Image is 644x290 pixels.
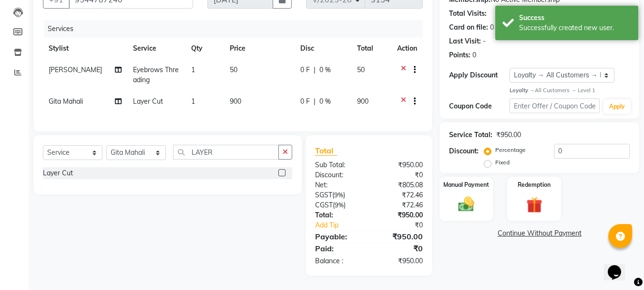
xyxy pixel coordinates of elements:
img: _gift.svg [521,195,547,215]
div: Total Visits: [449,9,487,19]
span: Total [315,146,337,156]
span: 50 [357,65,365,74]
div: Coupon Code [449,101,509,111]
div: Sub Total: [308,160,369,170]
div: ( ) [308,190,369,200]
div: Balance : [308,256,369,266]
span: | [314,97,316,107]
img: _cash.svg [453,195,479,213]
iframe: chat widget [604,252,634,280]
th: Service [127,38,185,59]
div: ₹950.00 [369,160,430,170]
th: Disc [295,38,351,59]
a: Continue Without Payment [441,228,637,238]
span: 1 [191,65,195,74]
th: Stylist [43,38,127,59]
span: 0 F [300,65,310,75]
th: Action [391,38,423,59]
div: All Customers → Level 1 [510,86,630,95]
div: ₹72.46 [369,200,430,210]
div: ₹805.08 [369,180,430,190]
span: Gita Mahali [49,97,83,106]
div: Services [44,20,430,38]
a: Add Tip [308,220,379,230]
div: ₹0 [379,220,430,230]
div: ₹0 [369,170,430,180]
span: 0 F [300,97,310,107]
span: 50 [230,65,237,74]
div: Total: [308,210,369,220]
span: 9% [335,201,344,209]
div: Layer Cut [43,168,73,178]
div: Paid: [308,243,369,254]
div: Service Total: [449,130,492,140]
input: Enter Offer / Coupon Code [510,98,600,113]
div: - [483,36,486,46]
div: Card on file: [449,22,488,32]
div: ₹950.00 [496,130,521,140]
label: Redemption [518,181,551,189]
span: 0 % [319,97,331,107]
span: 900 [357,97,368,106]
div: ₹0 [369,243,430,254]
div: ₹950.00 [369,210,430,220]
div: Successfully created new user. [519,23,631,33]
span: Layer Cut [133,97,163,106]
span: CGST [315,201,333,209]
label: Manual Payment [443,181,489,189]
button: Apply [603,99,631,114]
span: SGST [315,191,332,199]
span: 0 % [319,65,331,75]
span: 900 [230,97,241,106]
span: 9% [334,191,343,199]
span: [PERSON_NAME] [49,65,102,74]
div: Discount: [308,170,369,180]
div: Points: [449,50,470,60]
div: ₹950.00 [369,231,430,242]
label: Fixed [495,158,510,167]
th: Qty [185,38,224,59]
div: ( ) [308,200,369,210]
div: 0 [472,50,476,60]
div: Discount: [449,146,479,156]
th: Total [351,38,392,59]
span: | [314,65,316,75]
div: 0 [490,22,494,32]
div: Net: [308,180,369,190]
div: ₹72.46 [369,190,430,200]
input: Search or Scan [173,145,279,160]
span: Eyebrows Threading [133,65,179,84]
div: Apply Discount [449,70,509,80]
div: ₹950.00 [369,256,430,266]
span: 1 [191,97,195,106]
div: Last Visit: [449,36,481,46]
th: Price [224,38,295,59]
div: Payable: [308,231,369,242]
strong: Loyalty → [510,87,535,94]
div: Success [519,13,631,23]
label: Percentage [495,146,526,154]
